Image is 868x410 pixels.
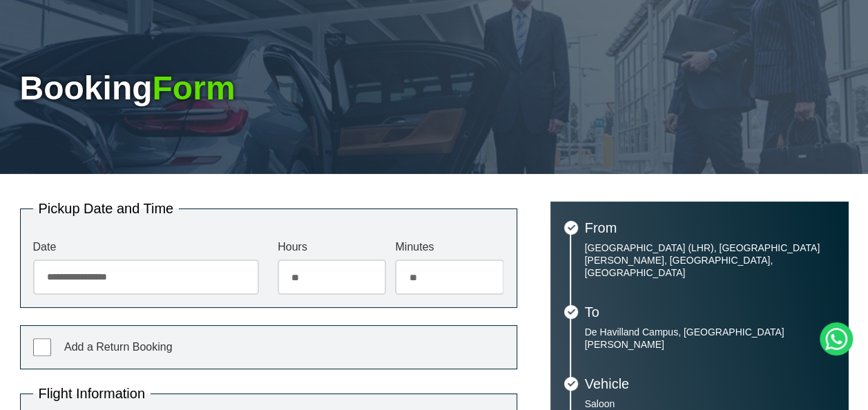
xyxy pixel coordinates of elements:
[278,242,386,253] label: Hours
[585,377,835,391] h3: Vehicle
[33,338,51,356] input: Add a Return Booking
[20,72,849,105] h1: Booking
[152,70,235,106] span: Form
[585,242,835,279] p: [GEOGRAPHIC_DATA] (LHR), [GEOGRAPHIC_DATA][PERSON_NAME], [GEOGRAPHIC_DATA], [GEOGRAPHIC_DATA]
[33,202,180,215] legend: Pickup Date and Time
[585,326,835,351] p: De Havilland Campus, [GEOGRAPHIC_DATA][PERSON_NAME]
[33,242,259,253] label: Date
[395,242,503,253] label: Minutes
[585,305,835,319] h3: To
[585,221,835,235] h3: From
[33,387,151,400] legend: Flight Information
[64,341,173,353] span: Add a Return Booking
[585,398,835,410] p: Saloon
